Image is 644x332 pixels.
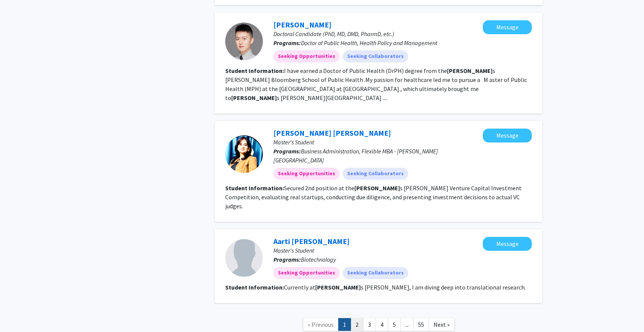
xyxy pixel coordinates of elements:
[483,237,532,251] button: Message Aarti Sagar Patankar
[273,30,394,38] span: Doctoral Candidate (PhD, MD, DMD, PharmD, etc.)
[483,20,532,34] button: Message Yucheng Cao
[273,267,340,279] mat-chip: Seeking Opportunities
[273,236,349,246] a: Aarti [PERSON_NAME]
[225,184,284,192] b: Student Information:
[338,318,351,331] a: 1
[273,147,438,164] span: Business Administration, Flexible MBA - [PERSON_NAME][GEOGRAPHIC_DATA]
[447,67,493,74] b: [PERSON_NAME]
[354,184,400,192] b: [PERSON_NAME]
[225,67,527,102] fg-read-more: I have earned a Doctor of Public Health (DrPH) degree from the s [PERSON_NAME] Bloomberg School o...
[225,283,284,291] b: Student Information:
[273,20,331,29] a: [PERSON_NAME]
[273,138,314,146] span: Master's Student
[483,129,532,143] button: Message Pragya Richa
[273,39,301,47] b: Programs:
[225,184,522,210] fg-read-more: Secured 2nd position at the s [PERSON_NAME] Venture Capital Investment Competition, evaluating re...
[6,298,32,326] iframe: Chat
[231,94,277,102] b: [PERSON_NAME]
[351,318,363,331] a: 2
[284,283,526,291] fg-read-more: Currently at s [PERSON_NAME], I am diving deep into translational research.
[273,128,391,138] a: [PERSON_NAME] [PERSON_NAME]
[273,168,340,180] mat-chip: Seeking Opportunities
[273,50,340,62] mat-chip: Seeking Opportunities
[308,321,334,328] span: « Previous
[273,256,301,263] b: Programs:
[405,321,409,328] span: ...
[225,67,284,74] b: Student Information:
[303,318,339,331] a: Previous Page
[343,267,408,279] mat-chip: Seeking Collaborators
[413,318,429,331] a: 55
[301,256,336,263] span: Biotechnology
[273,247,314,254] span: Master's Student
[375,318,388,331] a: 4
[273,147,301,155] b: Programs:
[388,318,401,331] a: 5
[343,168,408,180] mat-chip: Seeking Collaborators
[429,318,455,331] a: Next
[315,283,361,291] b: [PERSON_NAME]
[363,318,376,331] a: 3
[343,50,408,62] mat-chip: Seeking Collaborators
[301,39,437,47] span: Doctor of Public Health, Health Policy and Management
[433,321,450,328] span: Next »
